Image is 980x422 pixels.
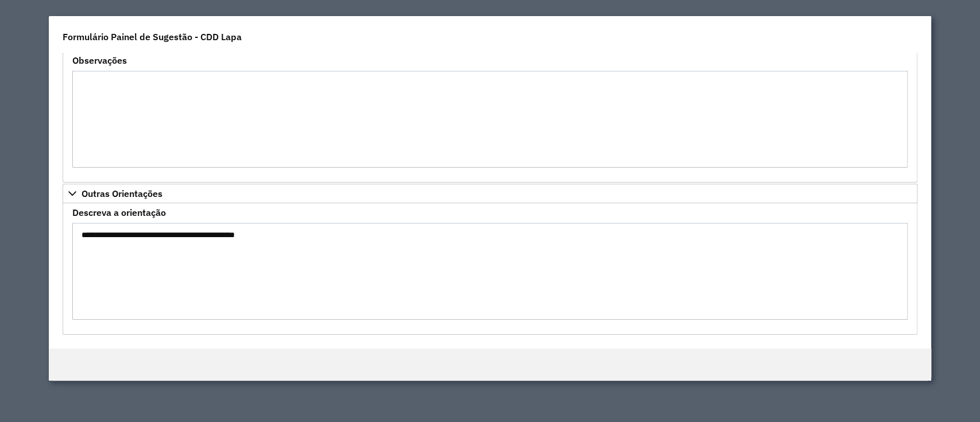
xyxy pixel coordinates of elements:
[72,53,127,67] label: Observações
[82,189,162,198] span: Outras Orientações
[72,206,166,219] label: Descreva a orientação
[63,30,242,44] h4: Formulário Painel de Sugestão - CDD Lapa
[63,184,917,203] a: Outras Orientações
[63,203,917,335] div: Outras Orientações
